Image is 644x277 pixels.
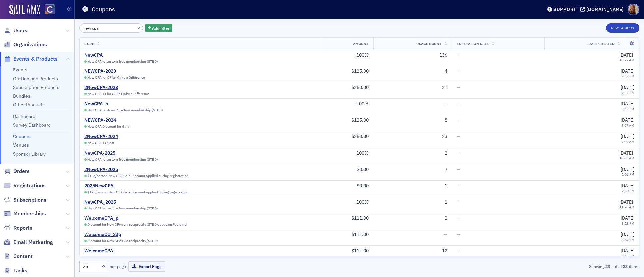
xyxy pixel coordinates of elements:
a: Coupons [13,133,32,139]
span: Subscriptions [13,196,46,204]
span: $125.00 [351,117,369,123]
div: 23 [378,134,447,140]
a: WelcomeCPA [84,248,199,254]
strong: 23 [604,263,611,269]
span: Content [13,253,33,260]
a: On-Demand Products [13,76,58,82]
a: Events [13,67,27,73]
time: 2:43 PM [622,254,634,258]
span: Amount [353,41,369,46]
span: Date Created [588,41,614,46]
span: New CPA letter 1-yr free membership (STBD) [87,157,158,162]
a: WelcomeCO_23p [84,232,158,238]
span: Email Marketing [13,239,53,246]
a: Registrations [4,182,46,189]
time: 2:30 PM [622,188,634,193]
span: Registrations [13,182,46,189]
a: Memberships [4,210,46,217]
span: [DATE] [621,133,634,139]
span: Discount for New CPAs via reciprocity (STBD), code on Postcard [87,222,187,227]
span: [DATE] [619,150,633,156]
span: — [457,183,460,189]
a: View Homepage [40,4,55,16]
time: 3:18 PM [622,221,634,226]
label: per page [110,263,126,269]
div: [DOMAIN_NAME] [586,6,624,12]
span: $125.00 [351,68,369,74]
span: — [444,101,447,107]
div: Support [553,6,576,12]
span: Reports [13,224,32,232]
a: Reports [4,224,32,232]
div: 25 [83,263,97,270]
a: NEWCPA-2023 [84,69,148,74]
div: 21 [378,85,447,91]
span: Code [84,41,94,46]
time: 2:06 PM [622,172,634,177]
a: NewCPA [84,52,158,58]
span: [DATE] [621,101,634,107]
div: 2 [378,150,447,156]
div: 2NewCPA-2024 [84,134,148,140]
time: 2:12 PM [622,74,634,78]
a: Orders [4,168,30,175]
div: 7 [378,167,447,173]
span: [DATE] [619,52,633,58]
a: 2NewCPA-2023 [84,85,150,91]
span: [DATE] [621,166,634,172]
div: 2025NewCPA [84,183,190,189]
span: — [457,215,460,221]
div: NewCPA_2025 [84,199,158,205]
div: Showing out of items [457,263,639,269]
span: $125/person New CPA Gala Discount applied during registration. [87,190,190,194]
button: Export Page [128,261,165,272]
a: Subscriptions [4,196,46,204]
time: 10:22 AM [619,58,634,62]
a: Organizations [4,41,47,48]
span: [DATE] [621,68,634,74]
a: 2NewCPA-2025 [84,167,190,173]
span: — [457,166,460,172]
a: Bundles [13,93,30,99]
span: 100% [356,101,369,107]
span: 100% [356,150,369,156]
strong: 23 [622,263,629,269]
div: WelcomeCPA_p [84,215,187,221]
time: 2:17 PM [622,90,634,95]
a: Survey Dashboard [13,122,51,128]
a: Venues [13,142,29,148]
span: — [457,199,460,205]
time: 11:20 AM [619,205,634,209]
time: 9:07 AM [621,139,634,144]
span: — [444,231,447,237]
input: Search… [79,23,143,33]
span: Tasks [13,267,27,274]
div: 2 [378,215,447,221]
span: New CPA letter 1-yr free membership (STBD) [87,59,158,64]
span: $250.00 [351,133,369,139]
span: Profile [628,4,639,15]
span: $111.00 [351,231,369,237]
span: $0.00 [357,166,369,172]
span: $111.00 [351,215,369,221]
button: [DOMAIN_NAME] [580,7,626,12]
span: [DATE] [621,248,634,254]
span: Discount for New CPAs via reciprocity (STBD) [87,239,158,243]
div: 136 [378,52,447,58]
div: 8 [378,117,447,123]
span: Expiration Date [457,41,489,46]
div: 1 [378,183,447,189]
span: [DATE] [621,84,634,90]
span: — [457,248,460,254]
div: 12 [378,248,447,254]
a: Subscription Products [13,84,59,90]
span: — [457,150,460,156]
span: Usage Count [416,41,442,46]
span: New CPA Discount for Gala [87,124,148,129]
time: 10:08 AM [619,156,634,160]
span: New CPA +1 for CPAs Make a Difference [87,92,150,96]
